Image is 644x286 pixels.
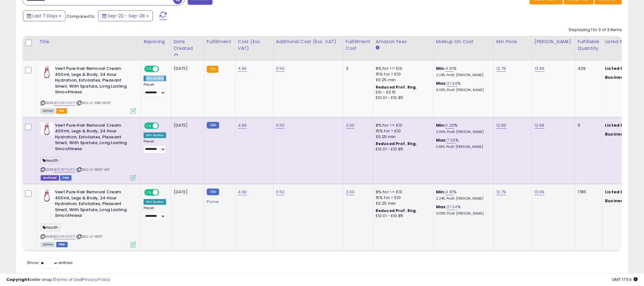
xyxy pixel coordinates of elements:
[56,242,68,247] span: FBM
[376,45,379,51] small: Amazon Fees.
[433,36,493,61] th: The percentage added to the cost of goods (COGS) that forms the calculator for Min & Max prices.
[238,122,247,129] a: 4.96
[144,199,166,205] div: Win BuyBox
[436,137,447,143] b: Max:
[145,190,153,195] span: ON
[496,38,529,45] div: Min Price
[41,189,136,246] div: ASIN:
[436,122,446,128] b: Min:
[578,66,597,71] div: 429
[76,100,111,105] span: | SKU: LI-FBA-1697
[41,175,59,181] span: Listings that have been deleted from Seller Central
[578,189,597,195] div: 1785
[376,195,428,201] div: 15% for > £10
[436,211,489,216] p: 9.08% Profit [PERSON_NAME]
[174,66,199,71] div: [DATE]
[108,13,145,19] span: Sep-22 - Sep-28
[445,65,453,72] a: 4.81
[60,175,71,181] span: FBM
[41,123,53,135] img: 41eVUZjFGQL._SL40_.jpg
[76,167,110,172] span: | SKU: LI-1697-MF
[436,38,491,45] div: Markup on Cost
[276,65,285,72] a: 0.50
[496,122,506,129] a: 12.89
[6,276,30,283] strong: Copyright
[605,74,640,80] b: Business Price:
[144,83,166,97] div: Preset:
[612,276,638,283] span: 2025-10-6 17:54 GMT
[207,122,219,129] small: FBM
[144,132,166,138] div: Win BuyBox
[436,66,489,77] div: %
[158,190,168,195] span: OFF
[55,123,132,154] b: Veet Pure Hair Removal Cream 400ml, Legs & Body, 24 Hour Hydration, Exfoliates, Pleasant Smell, W...
[605,65,634,71] b: Listed Price:
[238,38,271,52] div: Cost (Exc. VAT)
[41,157,60,164] span: Health
[39,38,138,45] div: Title
[32,13,57,19] span: Last 7 Days
[66,13,96,19] span: Compared to:
[436,145,489,149] p: 3.46% Profit [PERSON_NAME]
[207,189,219,195] small: FBM
[41,108,55,114] span: All listings currently available for purchase on Amazon
[436,189,489,201] div: %
[98,10,153,21] button: Sep-22 - Sep-28
[238,189,247,195] a: 4.96
[436,130,489,134] p: 2.90% Profit [PERSON_NAME]
[144,76,166,81] div: Win BuyBox
[346,66,368,71] div: 3
[41,66,136,113] div: ASIN:
[436,196,489,201] p: 2.24% Profit [PERSON_NAME]
[23,10,65,21] button: Last 7 Days
[376,147,428,152] div: £10.01 - £10.85
[41,123,136,180] div: ASIN:
[56,108,67,114] span: FBA
[376,95,428,101] div: £10.01 - £10.85
[145,123,153,128] span: ON
[54,100,75,106] a: B001RYSHTY
[207,197,230,204] div: Prime
[569,27,622,33] div: Displaying 1 to 3 of 3 items
[376,71,428,77] div: 15% for > £10
[174,189,199,195] div: [DATE]
[436,80,447,86] b: Max:
[41,66,53,78] img: 41eVUZjFGQL._SL40_.jpg
[55,189,132,220] b: Veet Pure Hair Removal Cream 400ml, Legs & Body, 24 Hour Hydration, Exfoliates, Pleasant Smell, W...
[346,189,355,195] a: 3.00
[238,65,247,72] a: 4.96
[436,123,489,134] div: %
[41,242,55,247] span: All listings currently available for purchase on Amazon
[346,122,355,129] a: 3.00
[158,123,168,128] span: OFF
[41,224,60,231] span: Health
[436,204,447,210] b: Max:
[578,38,600,52] div: Fulfillable Quantity
[376,134,428,140] div: £0.25 min
[578,123,597,128] div: 0
[447,204,457,210] a: 21.34
[376,84,417,90] b: Reduced Prof. Rng.
[174,123,199,128] div: [DATE]
[436,88,489,92] p: 9.08% Profit [PERSON_NAME]
[207,38,232,45] div: Fulfillment
[144,206,166,220] div: Preset:
[207,66,218,73] small: FBA
[27,260,73,266] span: Show: entries
[54,276,81,283] a: Terms of Use
[447,137,455,143] a: 7.56
[605,198,640,204] b: Business Price:
[376,66,428,71] div: 8% for <= £10
[376,213,428,219] div: £10.01 - £10.85
[55,66,132,97] b: Veet Pure Hair Removal Cream 400ml, Legs & Body, 24 Hour Hydration, Exfoliates, Pleasant Smell, W...
[276,189,285,195] a: 0.50
[605,189,634,195] b: Listed Price:
[144,139,166,154] div: Preset:
[436,73,489,77] p: 2.24% Profit [PERSON_NAME]
[534,38,572,45] div: [PERSON_NAME]
[376,128,428,134] div: 15% for > £10
[445,189,453,195] a: 4.81
[447,80,457,87] a: 21.34
[605,131,640,137] b: Business Price:
[376,141,417,146] b: Reduced Prof. Rng.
